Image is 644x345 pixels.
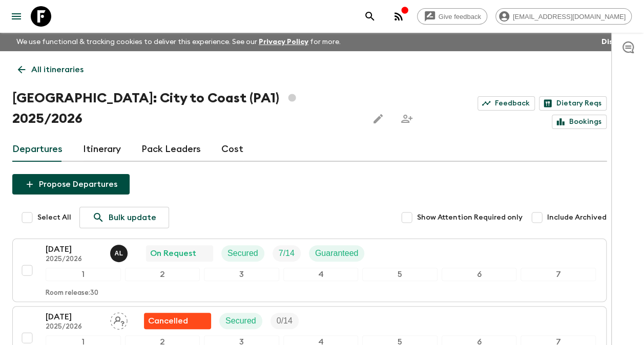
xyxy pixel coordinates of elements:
[46,243,102,255] p: [DATE]
[221,137,243,162] a: Cost
[442,268,517,281] div: 6
[110,245,130,262] button: AL
[144,313,211,329] div: Flash Pack cancellation
[315,247,359,260] p: Guaranteed
[46,255,102,264] p: 2025/2026
[31,63,84,76] p: All itineraries
[110,248,130,256] span: Abdiel Luis
[360,6,380,27] button: search adventures
[259,38,308,46] a: Privacy Policy
[219,313,262,329] div: Secured
[46,289,98,297] p: Room release: 30
[46,268,121,281] div: 1
[37,212,71,223] span: Select All
[397,109,417,129] span: Share this itinerary
[12,59,89,80] a: All itineraries
[12,33,345,51] p: We use functional & tracking cookies to deliver this experience. See our for more.
[273,245,301,262] div: Trip Fill
[46,311,102,323] p: [DATE]
[109,211,156,224] p: Bulk update
[599,35,632,49] button: Dismiss
[539,96,607,111] a: Dietary Reqs
[12,137,63,162] a: Departures
[6,6,27,27] button: menu
[271,313,299,329] div: Trip Fill
[225,315,256,327] p: Secured
[12,239,607,302] button: [DATE]2025/2026Abdiel LuisOn RequestSecuredTrip FillGuaranteed1234567Room release:30
[507,13,631,20] span: [EMAIL_ADDRESS][DOMAIN_NAME]
[521,268,596,281] div: 7
[110,315,128,324] span: Assign pack leader
[150,247,196,260] p: On Request
[433,13,487,20] span: Give feedback
[12,174,130,195] button: Propose Departures
[417,8,487,25] a: Give feedback
[148,315,188,327] p: Cancelled
[547,212,607,223] span: Include Archived
[46,323,102,331] p: 2025/2026
[204,268,279,281] div: 3
[12,88,360,129] h1: [GEOGRAPHIC_DATA]: City to Coast (PA1) 2025/2026
[477,96,535,111] a: Feedback
[368,109,388,129] button: Edit this itinerary
[277,315,293,327] p: 0 / 14
[221,245,264,262] div: Secured
[417,212,523,223] span: Show Attention Required only
[279,247,295,260] p: 7 / 14
[362,268,438,281] div: 5
[495,8,632,25] div: [EMAIL_ADDRESS][DOMAIN_NAME]
[114,249,123,257] p: A L
[283,268,359,281] div: 4
[83,137,121,162] a: Itinerary
[552,115,607,129] a: Bookings
[125,268,200,281] div: 2
[141,137,201,162] a: Pack Leaders
[227,247,258,260] p: Secured
[79,207,169,228] a: Bulk update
